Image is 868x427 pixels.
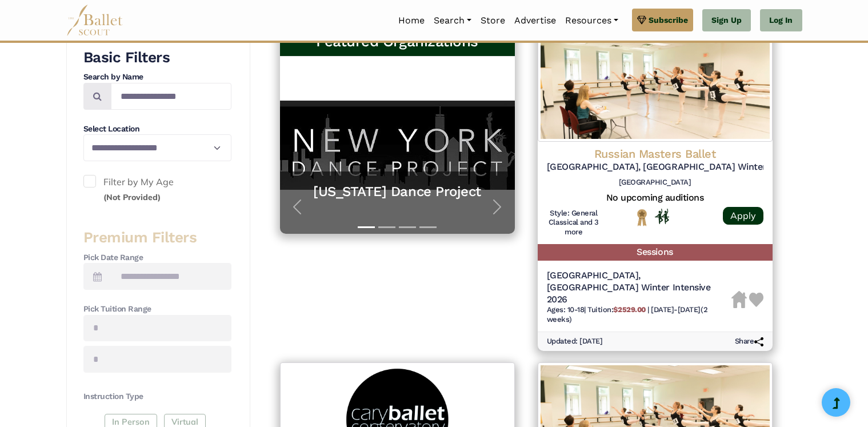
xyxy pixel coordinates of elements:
h5: Sessions [538,244,773,261]
h4: Search by Name [83,71,231,83]
input: Search by names... [111,83,231,110]
a: Store [476,9,510,33]
button: Slide 4 [419,221,437,234]
a: Advertise [510,9,561,33]
span: Subscribe [649,14,688,26]
button: Slide 3 [399,221,416,234]
span: Tuition: [587,305,647,314]
h5: No upcoming auditions [547,192,763,204]
img: gem.svg [637,14,646,26]
h4: Pick Date Range [83,252,231,264]
h6: Updated: [DATE] [547,337,603,346]
a: Apply [723,207,763,225]
img: National [635,209,649,226]
h5: [GEOGRAPHIC_DATA], [GEOGRAPHIC_DATA] Winter Intensive 2026 [547,270,731,305]
button: Slide 2 [378,221,395,234]
span: Ages: 10-18 [547,305,585,314]
button: Slide 1 [358,221,375,234]
h6: | | [547,305,731,325]
a: [US_STATE] Dance Project [291,183,503,201]
a: Sign Up [702,9,751,32]
img: Heart [749,293,763,307]
h4: Russian Masters Ballet [547,146,763,161]
a: Home [394,9,429,33]
img: Logo [538,27,773,142]
h4: Select Location [83,123,231,135]
h4: Pick Tuition Range [83,304,231,315]
label: Filter by My Age [83,175,231,204]
h6: [GEOGRAPHIC_DATA] [547,178,763,187]
h4: Instruction Type [83,391,231,402]
a: Subscribe [632,9,693,31]
h3: Basic Filters [83,48,231,67]
img: Housing Unavailable [731,291,747,308]
span: [DATE]-[DATE] (2 weeks) [547,305,708,324]
b: $2529.00 [613,305,645,314]
h3: Premium Filters [83,228,231,248]
small: (Not Provided) [103,192,161,202]
h6: Style: General Classical and 3 more [547,209,601,238]
img: In Person [655,209,669,224]
a: Search [429,9,476,33]
h5: [GEOGRAPHIC_DATA], [GEOGRAPHIC_DATA] Winter Intensive 2026 [547,161,763,173]
a: Log In [760,9,802,32]
h6: Share [735,337,763,346]
a: Resources [561,9,623,33]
